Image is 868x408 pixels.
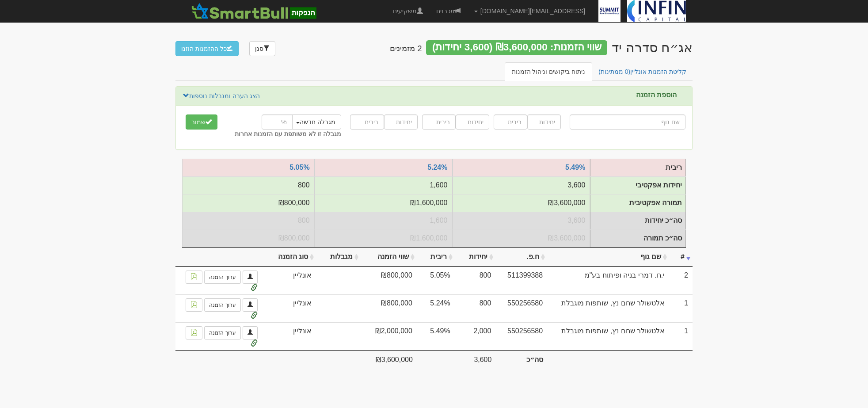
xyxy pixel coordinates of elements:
td: יחידות אפקטיבי [315,176,453,194]
th: שווי הזמנה: activate to sort column ascending [361,248,417,267]
th: יחידות: activate to sort column ascending [455,248,496,267]
td: 511399388 [495,267,547,294]
div: שווי הזמנות: ₪3,600,000 (3,600 יחידות) [426,40,607,55]
td: יחידות אפקטיבי [590,177,686,194]
img: pdf-file-icon.png [190,273,198,280]
th: #: activate to sort column ascending [669,248,693,267]
td: 5.05% [417,267,455,294]
a: 5.24% [427,164,447,171]
input: ריבית [422,114,456,130]
td: ₪3,600,000 [361,350,417,368]
a: ערוך הזמנה [204,326,240,339]
input: ריבית [494,114,527,130]
td: 1 [669,294,693,322]
td: סה״כ תמורה [182,229,315,247]
td: אלטשולר שחם נץ, שותפות מוגבלת [547,322,669,350]
th: ריבית: activate to sort column ascending [417,248,455,267]
img: pdf-file-icon.png [190,329,198,336]
label: מגבלה זו לא משותפת עם הזמנות אחרות [235,130,341,138]
a: סנן [249,41,275,56]
td: יחידות אפקטיבי [182,176,315,194]
td: ₪800,000 [361,294,417,322]
td: 550256580 [495,294,547,322]
td: סה״כ יחידות [590,212,686,229]
a: הצג הערה ומגבלות נוספות [183,91,260,101]
td: סה״כ יחידות [315,212,453,229]
td: 2 [669,267,693,294]
td: סה״כ יחידות [182,212,315,229]
a: קליטת הזמנות אונליין(0 ממתינות) [591,62,693,81]
td: ₪800,000 [361,267,417,294]
td: 1 [669,322,693,350]
strong: סה״כ [526,356,543,363]
a: ערוך הזמנה [204,271,240,284]
td: 5.24% [417,294,455,322]
td: 550256580 [495,322,547,350]
h4: 2 מזמינים [390,45,422,53]
td: אונליין [262,294,316,322]
input: % [262,114,293,130]
td: סה״כ תמורה [590,229,686,247]
a: ניתוח ביקושים וניהול הזמנות [505,62,593,81]
input: שם גוף [570,114,685,130]
td: סה״כ תמורה [315,229,453,247]
a: 5.49% [565,164,585,171]
img: SmartBull Logo [189,2,319,20]
a: ערוך הזמנה [204,298,240,312]
label: הוספת הזמנה [636,91,677,99]
td: אונליין [262,267,316,294]
td: ₪2,000,000 [361,322,417,350]
td: 3,600 [455,350,496,368]
td: תמורה אפקטיבית [453,194,590,212]
td: ריבית [590,159,686,177]
input: יחידות [527,114,561,130]
span: (0 ממתינות) [598,68,630,75]
a: 5.05% [289,164,309,171]
td: אלטשולר שחם נץ, שותפות מוגבלת [547,294,669,322]
td: תמורה אפקטיבית [315,194,453,212]
button: כל ההזמנות הוזנו [175,41,239,56]
th: ח.פ.: activate to sort column ascending [495,248,547,267]
td: תמורה אפקטיבית [182,194,315,212]
td: 800 [455,294,496,322]
button: מגבלה חדשה [290,114,341,130]
td: י.ח. דמרי בניה ופיתוח בע"מ [547,267,669,294]
th: סוג הזמנה: activate to sort column ascending [262,248,316,267]
input: ריבית [350,114,384,130]
td: סה״כ יחידות [453,212,590,229]
td: 800 [455,267,496,294]
th: שם גוף: activate to sort column ascending [547,248,669,267]
img: pdf-file-icon.png [190,301,198,308]
th: מגבלות: activate to sort column ascending [316,248,361,267]
td: יחידות אפקטיבי [453,176,590,194]
td: אונליין [262,322,316,350]
input: יחידות [384,114,418,130]
td: 5.49% [417,322,455,350]
div: סאמיט אחזקות נדל"ן בע"מ - אג״ח (סדרה יד) - הנפקה לציבור [612,40,693,55]
td: 2,000 [455,322,496,350]
td: סה״כ תמורה [453,229,590,247]
td: תמורה אפקטיבית [590,194,686,212]
button: שמור [186,114,217,130]
input: יחידות [456,114,489,130]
